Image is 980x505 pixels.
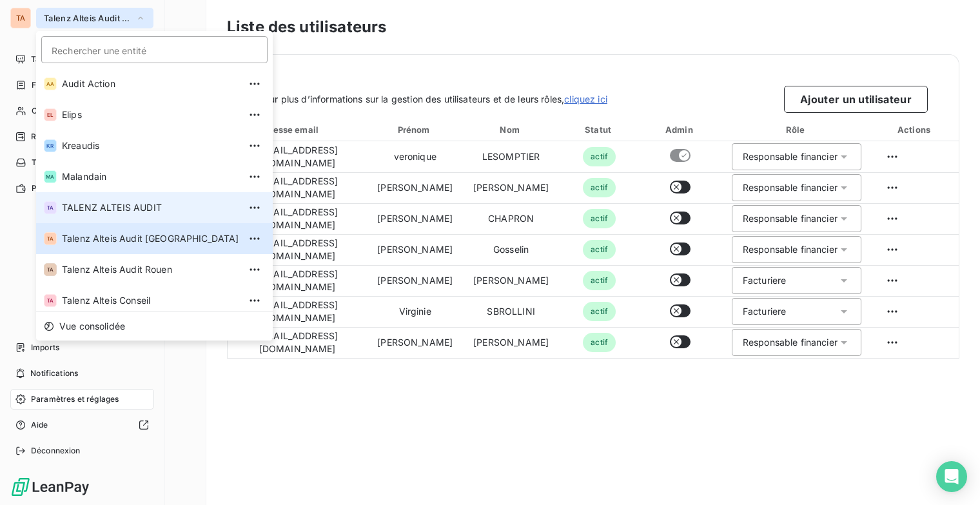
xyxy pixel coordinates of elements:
[583,178,616,197] span: actif
[32,105,57,117] span: Clients
[228,172,367,203] td: [EMAIL_ADDRESS][DOMAIN_NAME]
[62,294,239,307] span: Talenz Alteis Conseil
[62,77,239,90] span: Audit Action
[59,320,125,333] span: Vue consolidée
[10,8,31,28] div: TA
[228,234,367,265] td: [EMAIL_ADDRESS][DOMAIN_NAME]
[228,265,367,296] td: [EMAIL_ADDRESS][DOMAIN_NAME]
[367,265,463,296] td: [PERSON_NAME]
[564,94,607,104] a: cliquez ici
[562,123,637,136] div: Statut
[559,118,640,141] th: Toggle SortBy
[228,296,367,327] td: [EMAIL_ADDRESS][DOMAIN_NAME]
[369,123,460,136] div: Prénom
[367,234,463,265] td: [PERSON_NAME]
[44,201,57,214] div: TA
[230,123,364,136] div: Adresse email
[724,123,869,136] div: Rôle
[31,419,48,431] span: Aide
[31,54,91,65] span: Tableau de bord
[583,240,616,259] span: actif
[31,131,65,143] span: Relances
[31,445,81,457] span: Déconnexion
[44,294,57,307] div: TA
[227,15,959,39] h3: Liste des utilisateurs
[32,183,71,194] span: Paiements
[583,333,616,352] span: actif
[642,123,719,136] div: Admin
[583,209,616,228] span: actif
[463,265,559,296] td: [PERSON_NAME]
[743,336,838,349] div: Responsable financier
[62,108,239,121] span: Elips
[743,305,787,318] div: Facturiere
[32,79,64,91] span: Factures
[32,157,59,168] span: Tâches
[463,234,559,265] td: Gosselin
[30,368,78,379] span: Notifications
[367,118,463,141] th: Toggle SortBy
[44,13,130,23] span: Talenz Alteis Audit [GEOGRAPHIC_DATA]
[31,342,59,353] span: Imports
[228,203,367,234] td: [EMAIL_ADDRESS][DOMAIN_NAME]
[583,302,616,321] span: actif
[743,212,838,225] div: Responsable financier
[10,477,90,497] img: Logo LeanPay
[228,118,367,141] th: Toggle SortBy
[62,170,239,183] span: Malandain
[259,93,607,106] span: Pour plus d’informations sur la gestion des utilisateurs et de leurs rôles,
[784,86,928,113] button: Ajouter un utilisateur
[44,232,57,245] div: TA
[743,181,838,194] div: Responsable financier
[367,203,463,234] td: [PERSON_NAME]
[583,271,616,290] span: actif
[465,123,556,136] div: Nom
[743,274,787,287] div: Facturiere
[228,141,367,172] td: [EMAIL_ADDRESS][DOMAIN_NAME]
[31,393,119,405] span: Paramètres et réglages
[367,141,463,172] td: veronique
[743,243,838,256] div: Responsable financier
[463,327,559,358] td: [PERSON_NAME]
[44,263,57,276] div: TA
[874,123,956,136] div: Actions
[463,118,559,141] th: Toggle SortBy
[44,139,57,152] div: KR
[936,461,967,492] div: Open Intercom Messenger
[367,327,463,358] td: [PERSON_NAME]
[463,296,559,327] td: SBROLLINI
[41,36,268,63] input: placeholder
[44,77,57,90] div: AA
[228,327,367,358] td: [EMAIL_ADDRESS][DOMAIN_NAME]
[743,150,838,163] div: Responsable financier
[583,147,616,166] span: actif
[367,172,463,203] td: [PERSON_NAME]
[463,172,559,203] td: [PERSON_NAME]
[62,139,239,152] span: Kreaudis
[10,415,154,435] a: Aide
[463,141,559,172] td: LESOMPTIER
[44,170,57,183] div: MA
[367,296,463,327] td: Virginie
[62,263,239,276] span: Talenz Alteis Audit Rouen
[62,232,239,245] span: Talenz Alteis Audit [GEOGRAPHIC_DATA]
[44,108,57,121] div: EL
[62,201,239,214] span: TALENZ ALTEIS AUDIT
[463,203,559,234] td: CHAPRON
